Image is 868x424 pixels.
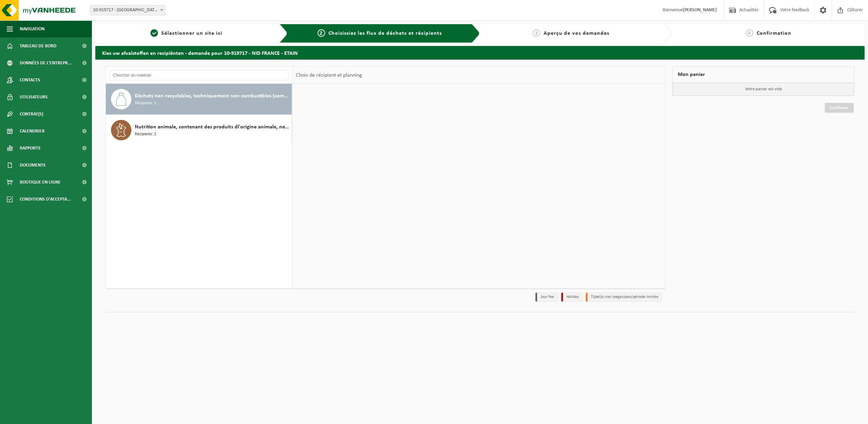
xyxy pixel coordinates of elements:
[20,174,61,191] span: Boutique en ligne
[672,66,854,83] div: Mon panier
[20,140,41,157] span: Rapports
[99,29,274,37] a: 1Sélectionner un site ici
[544,31,609,36] span: Aperçu de vos demandes
[161,31,222,36] span: Sélectionner un site ici
[328,31,442,36] span: Choisissiez les flux de déchets et récipients
[20,37,57,54] span: Tableau de bord
[106,115,292,145] button: Nutrition animale, contenant des produits dl'origine animale, non emballé, catégorie 3 Récipients: 2
[135,100,156,107] span: Récipients: 1
[20,89,48,106] span: Utilisateurs
[95,46,865,59] h2: Kies uw afvalstoffen en recipiënten - demande pour 10-919717 - NID FRANCE - ETAIN
[20,54,72,72] span: Données de l'entrepr...
[20,20,45,37] span: Navigation
[20,157,46,174] span: Documents
[20,72,40,89] span: Contacts
[90,5,165,15] span: 10-919717 - NID FRANCE - ETAIN
[90,5,165,15] span: 10-919717 - NID FRANCE - ETAIN
[20,123,45,140] span: Calendrier
[135,131,156,138] span: Récipients: 2
[150,29,158,37] span: 1
[20,106,43,123] span: Contrat(s)
[757,31,791,36] span: Confirmation
[109,70,289,80] input: Chercher du matériel
[746,29,753,37] span: 4
[561,293,582,302] li: Holiday
[20,191,71,208] span: Conditions d'accepta...
[106,84,292,115] button: Déchets non recyclables, techniquement non combustibles (combustibles) Récipients: 1
[586,293,662,302] li: Tijdelijk niet toegestaan/période limitée
[535,293,558,302] li: Jour fixe
[135,92,290,100] span: Déchets non recyclables, techniquement non combustibles (combustibles)
[292,67,366,84] div: Choix de récipient et planning
[533,29,540,37] span: 3
[135,123,290,131] span: Nutrition animale, contenant des produits dl'origine animale, non emballé, catégorie 3
[673,83,854,96] p: Votre panier est vide
[825,103,854,113] a: Continuer
[683,7,717,13] strong: [PERSON_NAME]
[318,29,325,37] span: 2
